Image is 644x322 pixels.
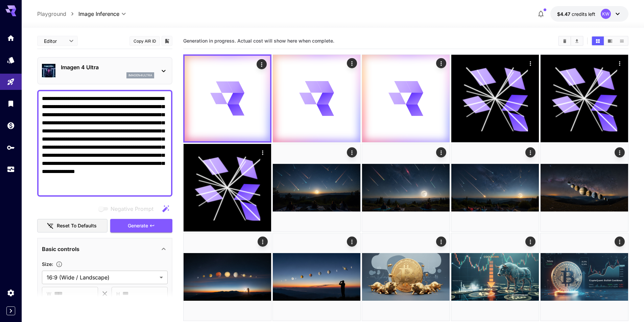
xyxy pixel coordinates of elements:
div: Usage [7,165,15,174]
p: imagen4ultra [128,73,152,78]
button: Adjust the dimensions of the generated image by specifying its width and height in pixels, or sel... [53,261,65,268]
img: Z [184,233,271,321]
div: Actions [436,237,446,247]
span: Size : [42,261,53,267]
span: $4.47 [557,11,572,17]
div: Actions [525,147,535,157]
button: Download All [571,36,583,45]
span: Editor [44,38,65,45]
div: Home [7,34,15,42]
span: Negative prompts are not compatible with the selected model. [97,204,159,213]
button: Generate [110,219,172,233]
span: Image Inference [78,10,119,18]
div: Wallet [7,121,15,130]
a: Playground [37,10,66,18]
button: $4.47225KW [550,6,628,22]
span: Negative Prompt [111,205,153,213]
div: Models [7,56,15,64]
div: Actions [615,237,625,247]
button: Copy AIR ID [129,36,160,46]
div: Basic controls [42,241,168,257]
div: API Keys [7,143,15,152]
img: 9k= [451,144,539,231]
button: Reset to defaults [37,219,108,233]
span: 16:9 (Wide / Landscape) [47,273,157,281]
div: Actions [436,147,446,157]
div: Actions [525,58,535,68]
div: Library [7,99,15,108]
div: Clear ImagesDownload All [558,36,583,46]
button: Show images in grid view [592,36,604,45]
span: Generate [128,222,148,230]
div: Actions [615,147,625,157]
div: Actions [436,58,446,68]
span: Generation in progress. Actual cost will show here when complete. [183,38,334,44]
button: Show images in video view [604,36,616,45]
img: 9k= [273,233,360,321]
img: 9k= [362,233,450,321]
div: Actions [347,58,357,68]
img: Z [541,233,628,321]
button: Clear Images [559,36,571,45]
div: Actions [257,59,267,69]
div: Actions [615,58,625,68]
div: Actions [347,147,357,157]
div: Imagen 4 Ultraimagen4ultra [42,60,168,81]
button: Add to library [164,37,170,45]
p: Imagen 4 Ultra [61,63,154,71]
img: 9k= [273,144,360,231]
button: Show images in list view [616,36,628,45]
div: Actions [258,237,268,247]
div: Playground [7,78,15,86]
div: $4.47225 [557,10,595,18]
div: Show images in grid viewShow images in video viewShow images in list view [591,36,628,46]
img: 9k= [362,144,450,231]
img: 2Q== [451,233,539,321]
button: Expand sidebar [6,306,15,315]
div: KW [601,9,611,19]
div: Settings [7,289,15,297]
div: Actions [525,237,535,247]
div: Actions [347,237,357,247]
span: credits left [572,11,595,17]
nav: breadcrumb [37,10,78,18]
div: Actions [258,147,268,157]
p: Basic controls [42,245,79,253]
img: 9k= [541,144,628,231]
